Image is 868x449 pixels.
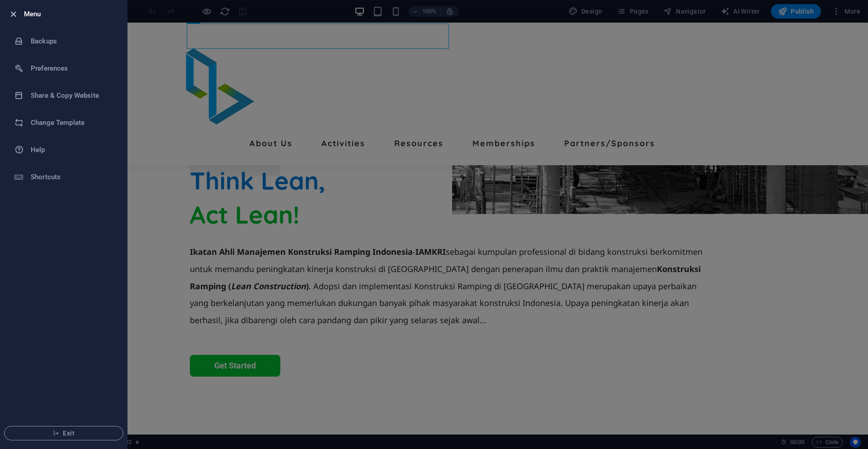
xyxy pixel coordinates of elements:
[4,426,123,440] button: Exit
[31,90,114,101] h6: Share & Copy Website
[31,117,114,128] h6: Change Template
[12,430,116,437] span: Exit
[31,172,114,182] h6: Shortcuts
[31,144,114,155] h6: Help
[24,9,120,19] h6: Menu
[31,63,114,74] h6: Preferences
[0,136,127,163] a: Help
[31,36,114,47] h6: Backups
